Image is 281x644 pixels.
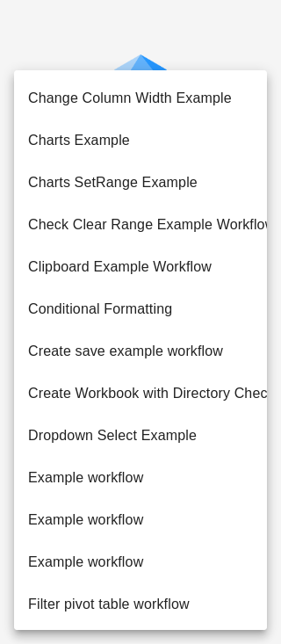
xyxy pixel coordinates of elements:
li: Conditional Formatting [14,288,267,330]
li: Example workflow [14,457,267,499]
li: Clipboard Example Workflow [14,246,267,288]
li: Change Column Width Example [14,77,267,119]
li: Dropdown Select Example [14,415,267,457]
li: Create Workbook with Directory Check Example [14,373,267,415]
li: Create save example workflow [14,330,267,373]
li: Charts SetRange Example [14,162,267,204]
li: Check Clear Range Example Workflow [14,204,267,246]
li: Charts Example [14,119,267,162]
li: Example workflow [14,541,267,583]
li: Example workflow [14,499,267,541]
li: Filter pivot table workflow [14,583,267,626]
